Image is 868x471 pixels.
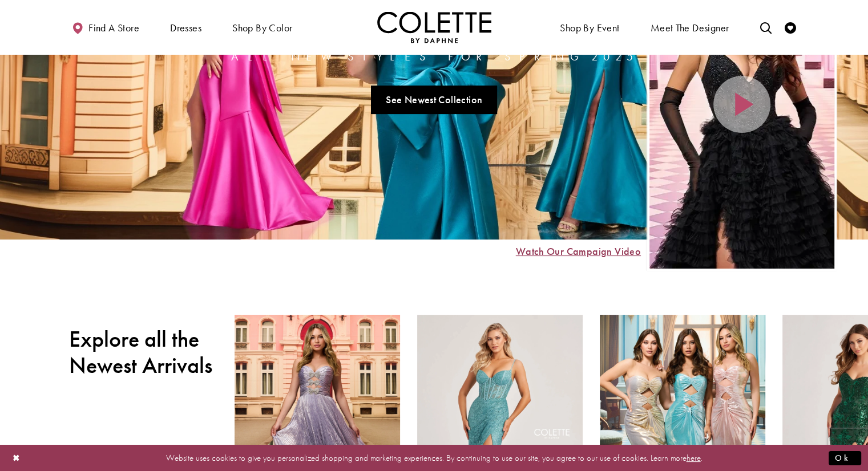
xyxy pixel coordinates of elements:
a: Meet the designer [648,11,732,43]
span: Play Slide #15 Video [515,246,641,257]
a: See Newest Collection A Chique Escape All New Styles For Spring 2025 [371,86,498,114]
span: Shop by color [229,11,295,43]
a: Toggle search [757,11,774,43]
a: Visit Home Page [377,11,491,43]
img: Colette by Daphne [377,11,491,43]
span: Meet the designer [651,22,729,34]
p: Website uses cookies to give you personalized shopping and marketing experiences. By continuing t... [82,450,786,465]
span: Shop by color [232,22,292,34]
ul: Slider Links [228,81,641,119]
span: Dresses [170,22,201,34]
button: Close Dialog [7,448,26,468]
a: Find a store [69,11,142,43]
span: Find a store [88,22,139,34]
h2: Explore all the Newest Arrivals [69,326,217,379]
span: Shop By Event [557,11,622,43]
span: Dresses [167,11,204,43]
a: Check Wishlist [782,11,799,43]
a: here [687,452,701,463]
button: Submit Dialog [829,450,861,465]
span: Shop By Event [560,22,619,34]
